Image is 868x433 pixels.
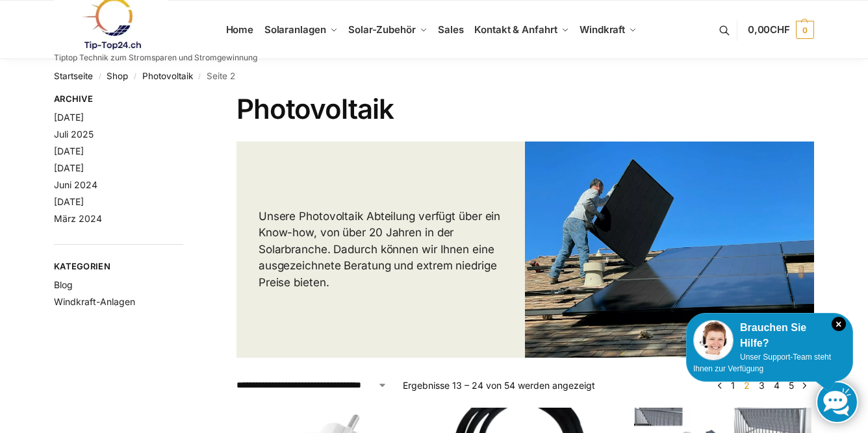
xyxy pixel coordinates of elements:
[54,54,257,62] p: Tiptop Technik zum Stromsparen und Stromgewinnung
[54,196,84,207] a: [DATE]
[128,71,142,82] span: /
[785,380,797,391] a: Seite 5
[54,71,93,81] a: Startseite
[193,71,207,82] span: /
[403,378,595,392] p: Ergebnisse 13 – 24 von 54 werden angezeigt
[580,23,625,36] span: Windkraft
[756,380,768,391] a: Seite 3
[54,296,135,307] a: Windkraft-Anlagen
[771,380,783,391] a: Seite 4
[54,213,102,224] a: März 2024
[93,71,107,82] span: /
[741,380,753,391] span: Seite 2
[54,162,84,173] a: [DATE]
[236,93,814,125] h1: Photovoltaik
[264,23,326,36] span: Solaranlagen
[748,23,790,36] span: 0,00
[438,23,464,36] span: Sales
[54,93,183,106] span: Archive
[770,23,790,36] span: CHF
[748,10,814,49] a: 0,00CHF 0
[693,353,831,373] span: Unser Support-Team steht Ihnen zur Verfügung
[54,179,97,190] a: Juni 2024
[796,21,814,39] span: 0
[107,71,128,81] a: Shop
[710,378,814,392] nav: Produkt-Seitennummerierung
[715,378,724,392] a: ←
[54,260,183,273] span: Kategorien
[343,1,433,59] a: Solar-Zubehör
[433,1,469,59] a: Sales
[348,23,416,36] span: Solar-Zubehör
[728,380,738,391] a: Seite 1
[259,208,504,291] p: Unsere Photovoltaik Abteilung verfügt über ein Know-how, von über 20 Jahren in der Solarbranche. ...
[54,145,84,156] a: [DATE]
[693,320,846,351] div: Brauchen Sie Hilfe?
[54,129,94,140] a: Juli 2025
[693,320,734,360] img: Customer service
[54,112,84,123] a: [DATE]
[54,279,73,290] a: Blog
[574,1,643,59] a: Windkraft
[183,93,191,108] button: Close filters
[800,378,810,392] a: →
[142,71,193,81] a: Photovoltaik
[54,59,814,93] nav: Breadcrumb
[469,1,574,59] a: Kontakt & Anfahrt
[525,142,814,358] img: Photovoltaik Dachanlagen
[832,317,846,331] i: Schließen
[259,1,342,59] a: Solaranlagen
[236,378,387,392] select: Shop-Reihenfolge
[474,23,557,36] span: Kontakt & Anfahrt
